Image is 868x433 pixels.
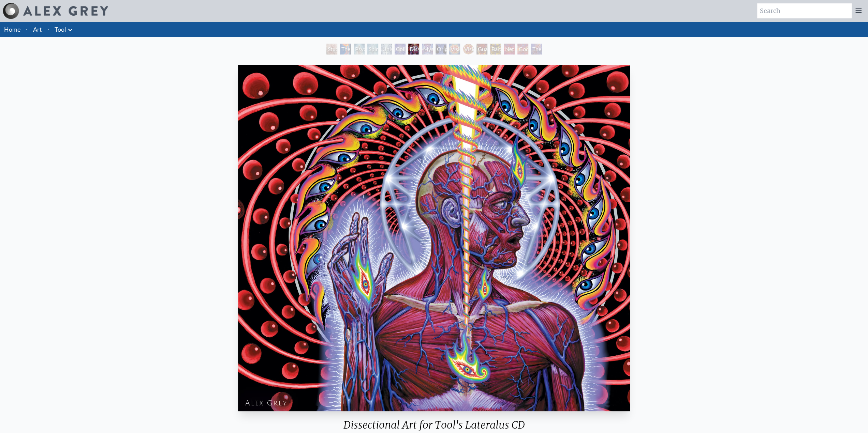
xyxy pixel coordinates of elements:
[490,44,501,55] div: Bardo Being
[504,44,515,55] div: Net of Being
[367,44,378,55] div: Spiritual Energy System
[449,44,460,55] div: Vision Crystal
[436,44,446,55] div: Original Face
[395,44,406,55] div: Collective Vision
[340,44,351,55] div: The Torch
[326,44,337,55] div: Study for the Great Turn
[354,44,365,55] div: Psychic Energy System
[531,44,542,55] div: The Great Turn
[476,44,487,55] div: Guardian of Infinite Vision
[408,44,419,55] div: Dissectional Art for Tool's Lateralus CD
[4,26,20,33] a: Home
[23,22,30,37] li: ·
[463,44,474,55] div: Vision Crystal Tondo
[381,44,392,55] div: Universal Mind Lattice
[757,3,852,18] input: Search
[422,44,433,55] div: Mystic Eye
[45,22,52,37] li: ·
[238,65,630,411] img: tool-dissectional-alex-grey-watermarked.jpg
[55,25,66,34] a: Tool
[33,25,42,34] a: Art
[517,44,528,55] div: Godself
